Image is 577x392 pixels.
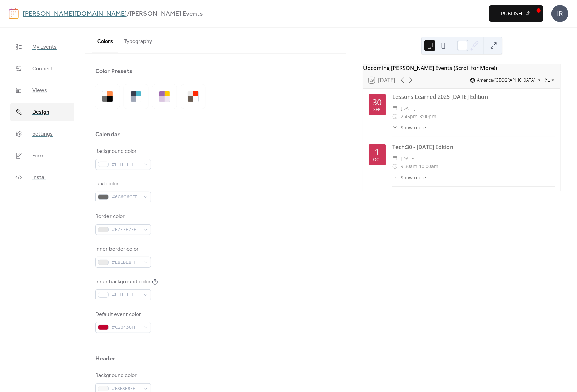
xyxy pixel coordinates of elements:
div: Tech:30 - [DATE] Edition [392,143,555,151]
div: Border color [95,213,150,221]
a: [PERSON_NAME][DOMAIN_NAME] [23,7,127,20]
span: Form [32,152,45,160]
div: Background color [95,372,150,380]
span: #FFFFFFFF [112,291,140,299]
span: Show more [401,124,426,131]
a: Design [10,103,74,121]
img: logo [9,8,19,19]
span: My Events [32,43,57,51]
div: Oct [373,158,381,162]
div: 1 [375,148,379,156]
div: ​ [392,155,398,163]
div: Sep [373,108,381,112]
span: [DATE] [401,155,416,163]
b: / [127,7,130,20]
div: Text color [95,180,150,188]
span: #FFFFFFFF [112,161,140,169]
span: Publish [501,10,522,18]
span: Views [32,87,47,95]
div: ​ [392,104,398,112]
span: Design [32,108,49,117]
span: 10:00am [419,162,438,171]
a: Connect [10,59,74,78]
span: 3:00pm [419,112,436,121]
div: IR [551,5,568,22]
a: My Events [10,38,74,56]
div: Default event color [95,310,150,319]
a: Install [10,168,74,186]
span: - [417,162,419,171]
a: Form [10,146,74,165]
div: ​ [392,162,398,171]
span: Settings [32,130,53,138]
button: ​Show more [392,174,426,181]
div: Upcoming [PERSON_NAME] Events (Scroll for More!) [363,64,560,72]
div: ​ [392,112,398,121]
button: Colors [92,28,118,53]
span: 9:30am [401,162,417,171]
span: #EBEBEBFF [112,259,140,267]
button: ​Show more [392,124,426,131]
a: Settings [10,125,74,143]
span: 2:45pm [401,112,418,121]
span: Install [32,174,46,182]
button: Typography [118,28,157,53]
div: ​ [392,124,398,131]
span: Show more [401,174,426,181]
div: Lessons Learned 2025 [DATE] Edition [392,93,555,101]
b: [PERSON_NAME] Events [130,7,203,20]
span: America/[GEOGRAPHIC_DATA] [477,78,536,82]
div: 30 [372,98,382,106]
span: #6C6C6CFF [112,193,140,201]
div: Background color [95,147,150,156]
div: Color Presets [95,67,132,75]
span: #C20430FF [112,324,140,332]
span: [DATE] [401,104,416,112]
span: - [418,112,419,121]
div: Inner border color [95,245,150,253]
div: Calendar [95,130,120,139]
div: ​ [392,174,398,181]
a: Views [10,81,74,100]
div: Inner background color [95,278,151,286]
div: Header [95,355,116,363]
span: #E7E7E7FF [112,226,140,234]
button: Publish [489,5,543,22]
span: Connect [32,65,53,73]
